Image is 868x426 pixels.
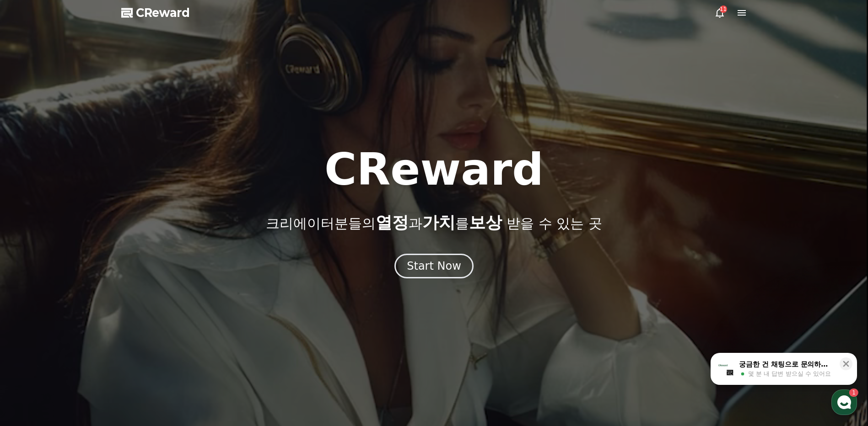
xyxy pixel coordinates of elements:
span: CReward [136,5,190,20]
div: Start Now [407,259,461,273]
a: 11 [714,7,725,18]
span: 열정 [376,213,409,232]
div: 11 [720,5,727,13]
span: 가치 [422,213,455,232]
p: 크리에이터분들의 과 를 받을 수 있는 곳 [266,213,602,232]
button: Start Now [394,254,474,278]
a: CReward [121,5,190,20]
span: 보상 [469,213,502,232]
h1: CReward [324,148,544,192]
a: Start Now [394,263,474,272]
